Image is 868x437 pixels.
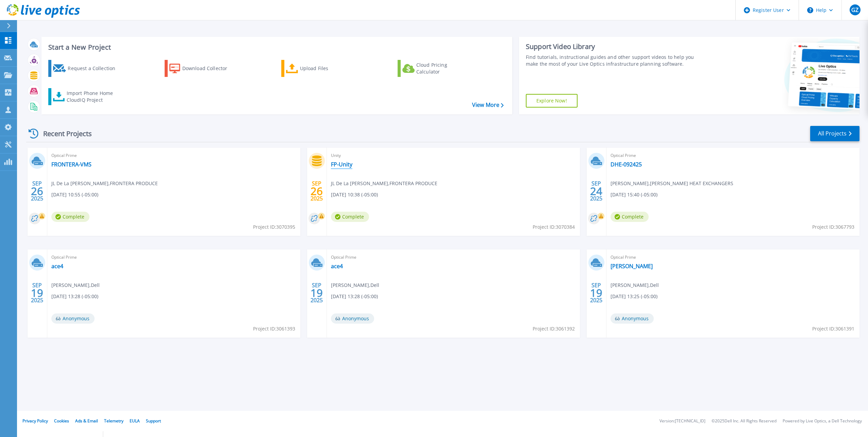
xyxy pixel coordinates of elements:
[51,263,63,270] a: ace4
[51,212,89,222] span: Complete
[51,254,296,261] span: Optical Prime
[51,281,100,289] span: [PERSON_NAME] , Dell
[611,212,649,222] span: Complete
[48,44,503,51] h3: Start a New Project
[533,223,575,231] span: Project ID: 3070384
[331,263,343,270] a: ace4
[51,313,95,324] span: Anonymous
[331,293,378,300] span: [DATE] 13:28 (-05:00)
[311,188,323,194] span: 26
[533,325,575,333] span: Project ID: 3061392
[182,62,237,75] div: Download Collector
[611,152,855,159] span: Optical Prime
[67,90,120,103] div: Import Phone Home CloudIQ Project
[611,191,657,198] span: [DATE] 15:40 (-05:00)
[75,418,98,424] a: Ads & Email
[51,180,158,187] span: JL De La [PERSON_NAME] , FRONTERA PRODUCE
[331,254,576,261] span: Optical Prime
[611,263,653,270] a: [PERSON_NAME]
[611,293,657,300] span: [DATE] 13:25 (-05:00)
[253,325,295,333] span: Project ID: 3061393
[590,280,603,305] div: SEP 2025
[54,418,69,424] a: Cookies
[22,418,48,424] a: Privacy Policy
[311,290,323,296] span: 19
[611,254,855,261] span: Optical Prime
[331,313,374,324] span: Anonymous
[31,290,43,296] span: 19
[810,126,859,141] a: All Projects
[812,325,854,333] span: Project ID: 3061391
[281,60,357,77] a: Upload Files
[331,191,378,198] span: [DATE] 10:38 (-05:00)
[331,180,437,187] span: JL De La [PERSON_NAME] , FRONTERA PRODUCE
[526,94,578,108] a: Explore Now!
[611,161,642,168] a: DHE-092425
[31,179,44,204] div: SEP 2025
[310,179,323,204] div: SEP 2025
[590,179,603,204] div: SEP 2025
[300,62,354,75] div: Upload Files
[611,281,659,289] span: [PERSON_NAME] , Dell
[590,188,602,194] span: 24
[611,180,733,187] span: [PERSON_NAME] , [PERSON_NAME] HEAT EXCHANGERS
[331,161,352,168] a: FP-Unity
[31,188,43,194] span: 26
[51,161,91,168] a: FRONTERA-VMS
[48,60,124,77] a: Request a Collection
[416,62,471,75] div: Cloud Pricing Calculator
[851,7,858,13] span: GZ
[146,418,161,424] a: Support
[331,152,576,159] span: Unity
[526,42,702,51] div: Support Video Library
[51,293,98,300] span: [DATE] 13:28 (-05:00)
[310,280,323,305] div: SEP 2025
[472,102,504,108] a: View More
[253,223,295,231] span: Project ID: 3070395
[51,152,296,159] span: Optical Prime
[526,54,702,67] div: Find tutorials, instructional guides and other support videos to help you make the most of your L...
[660,419,705,423] li: Version: [TECHNICAL_ID]
[712,419,777,423] li: © 2025 Dell Inc. All Rights Reserved
[590,290,602,296] span: 19
[331,281,379,289] span: [PERSON_NAME] , Dell
[331,212,369,222] span: Complete
[26,125,101,142] div: Recent Projects
[812,223,854,231] span: Project ID: 3067793
[165,60,240,77] a: Download Collector
[104,418,123,424] a: Telemetry
[611,313,654,324] span: Anonymous
[31,280,44,305] div: SEP 2025
[130,418,140,424] a: EULA
[398,60,473,77] a: Cloud Pricing Calculator
[783,419,862,423] li: Powered by Live Optics, a Dell Technology
[68,62,122,75] div: Request a Collection
[51,191,98,198] span: [DATE] 10:55 (-05:00)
